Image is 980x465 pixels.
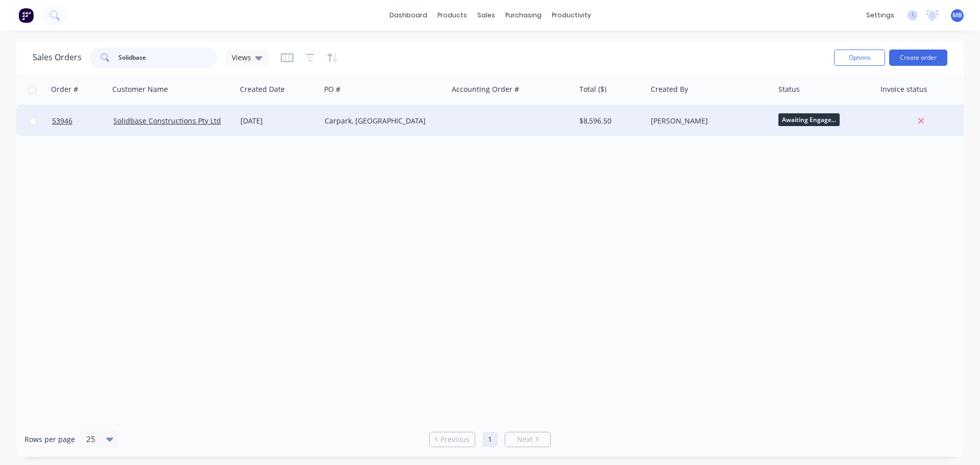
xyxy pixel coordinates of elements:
div: PO # [324,84,340,94]
div: Status [778,84,800,94]
button: Options [834,50,885,66]
h1: Sales Orders [33,53,82,62]
a: Next page [505,434,550,445]
div: purchasing [500,8,547,23]
div: Total ($) [579,84,606,94]
span: Next [517,434,533,445]
span: Previous [440,434,470,445]
span: MB [952,11,962,20]
div: sales [472,8,500,23]
a: Page 1 is your current page [482,432,498,447]
a: 53946 [52,106,113,136]
div: [PERSON_NAME] [651,116,764,126]
div: Created Date [240,84,285,94]
div: productivity [547,8,596,23]
span: Views [232,52,251,63]
div: settings [861,8,899,23]
div: Order # [51,84,78,94]
a: Previous page [430,434,475,445]
div: Customer Name [112,84,168,94]
div: Created By [651,84,688,94]
div: [DATE] [240,116,316,126]
img: Factory [18,8,34,23]
button: Create order [889,50,947,66]
input: Search... [118,47,218,68]
div: Accounting Order # [452,84,519,94]
div: $8,596.50 [579,116,640,126]
span: Rows per page [24,434,75,445]
span: 53946 [52,116,72,126]
a: Solidbase Constructions Pty Ltd [113,116,221,126]
div: Invoice status [880,84,927,94]
div: products [432,8,472,23]
span: Awaiting Engage... [778,113,840,126]
a: dashboard [384,8,432,23]
ul: Pagination [425,432,555,447]
div: Carpark, [GEOGRAPHIC_DATA] [325,116,438,126]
